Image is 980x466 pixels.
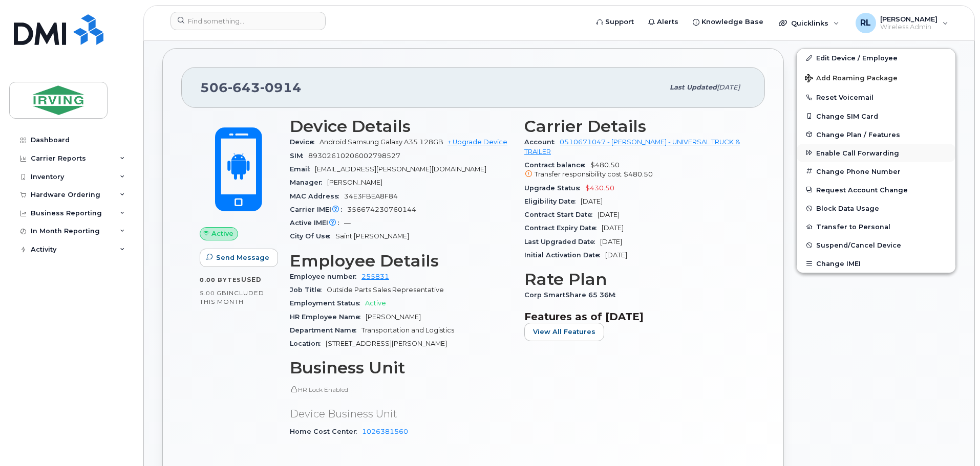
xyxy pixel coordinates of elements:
span: 5.00 GB [200,290,227,297]
button: Block Data Usage [797,199,955,217]
span: Quicklinks [791,19,828,27]
span: Carrier IMEI [290,206,347,213]
span: [PERSON_NAME] [880,15,938,23]
h3: Carrier Details [524,117,747,136]
span: Wireless Admin [880,23,938,31]
span: [DATE] [581,197,603,205]
span: Active [211,229,233,238]
span: Support [605,17,634,27]
span: Corp SmartShare 65 36M [524,291,621,299]
span: Initial Activation Date [524,251,605,259]
button: Enable Call Forwarding [797,144,955,162]
span: Active IMEI [290,219,344,227]
button: Suspend/Cancel Device [797,236,955,254]
span: [DATE] [602,224,624,232]
span: Add Roaming Package [805,74,898,84]
span: $480.50 [624,170,653,178]
span: [DATE] [600,238,622,246]
span: Active [365,299,386,307]
p: Device Business Unit [290,407,512,421]
span: 643 [228,80,260,95]
input: Find something... [171,12,326,30]
span: Device [290,138,319,146]
span: used [241,276,262,283]
button: Change Plan / Features [797,125,955,144]
span: Last Upgraded Date [524,238,600,246]
span: included this month [200,289,264,306]
span: [DATE] [605,251,627,259]
button: Request Account Change [797,181,955,199]
span: Location [290,340,326,347]
span: HR Employee Name [290,313,366,321]
span: [STREET_ADDRESS][PERSON_NAME] [326,340,447,347]
span: 34E3FBEA8F84 [344,192,398,200]
a: Knowledge Base [686,12,771,32]
button: Change IMEI [797,254,955,273]
span: 0914 [260,80,302,95]
h3: Employee Details [290,252,512,270]
span: Suspend/Cancel Device [816,241,901,249]
span: Account [524,138,560,146]
span: [DATE] [598,211,620,218]
span: [DATE] [717,83,740,91]
a: 1026381560 [362,428,408,435]
span: Android Samsung Galaxy A35 128GB [319,138,443,146]
span: Employee number [290,273,361,280]
span: Contract Start Date [524,211,598,218]
span: Transportation and Logistics [361,326,454,334]
div: Roland LeBlanc [848,13,955,33]
button: Change Phone Number [797,162,955,181]
span: Department Name [290,326,361,334]
button: Reset Voicemail [797,88,955,106]
button: Send Message [200,249,278,267]
a: Edit Device / Employee [797,49,955,67]
div: Quicklinks [772,13,846,33]
span: $480.50 [524,161,747,180]
span: Send Message [216,253,269,262]
span: Job Title [290,286,327,294]
button: Transfer to Personal [797,217,955,236]
span: MAC Address [290,192,344,200]
h3: Features as of [DATE] [524,310,747,323]
span: RL [860,17,871,29]
span: Employment Status [290,299,365,307]
span: 506 [200,80,302,95]
h3: Rate Plan [524,270,747,289]
span: 89302610206002798527 [308,152,400,160]
span: [EMAIL_ADDRESS][PERSON_NAME][DOMAIN_NAME] [315,165,486,173]
span: Upgrade Status [524,184,585,192]
span: 356674230760144 [347,206,416,213]
button: View All Features [524,323,604,341]
p: HR Lock Enabled [290,385,512,394]
button: Change SIM Card [797,107,955,125]
h3: Business Unit [290,359,512,377]
span: Change Plan / Features [816,130,900,138]
span: Manager [290,179,327,186]
span: Outside Parts Sales Representative [327,286,444,294]
span: SIM [290,152,308,160]
button: Add Roaming Package [797,67,955,88]
span: Alerts [657,17,678,27]
span: Knowledge Base [701,17,763,27]
span: Contract balance [524,161,590,169]
span: Contract Expiry Date [524,224,602,232]
a: 255831 [361,273,389,280]
span: Enable Call Forwarding [816,149,899,157]
a: Alerts [641,12,686,32]
a: Support [589,12,641,32]
span: [PERSON_NAME] [366,313,421,321]
span: Home Cost Center [290,428,362,435]
span: City Of Use [290,232,335,240]
a: 0510671047 - [PERSON_NAME] - UNIVERSAL TRUCK & TRAILER [524,138,740,155]
span: View All Features [533,327,595,337]
span: 0.00 Bytes [200,276,241,283]
a: + Upgrade Device [448,138,507,146]
span: Last updated [670,83,717,91]
h3: Device Details [290,117,512,136]
span: Saint [PERSON_NAME] [335,232,409,240]
span: $430.50 [585,184,614,192]
span: — [344,219,351,227]
span: Eligibility Date [524,197,581,205]
span: Transfer responsibility cost [535,170,622,178]
span: Email [290,165,315,173]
